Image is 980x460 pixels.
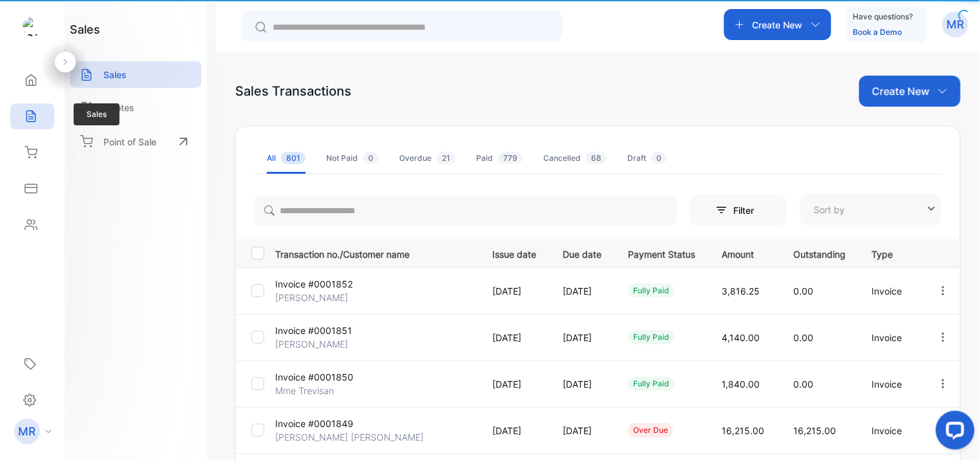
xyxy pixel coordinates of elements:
[363,152,379,164] span: 0
[103,135,156,149] p: Point of Sale
[103,68,127,81] p: Sales
[793,332,813,343] span: 0.00
[722,425,764,436] span: 16,215.00
[872,83,930,99] p: Create New
[492,284,536,298] p: [DATE]
[724,9,831,40] button: Create New
[793,425,836,436] span: 16,215.00
[70,21,100,38] h1: sales
[926,406,980,460] iframe: LiveChat chat widget
[722,286,760,297] span: 3,816.25
[70,94,202,121] a: Quotes
[103,101,134,114] p: Quotes
[722,379,760,390] span: 1,840.00
[872,331,910,344] p: Invoice
[793,245,846,261] p: Outstanding
[563,424,601,437] p: [DATE]
[651,152,667,164] span: 0
[733,204,762,217] p: Filter
[543,152,607,164] div: Cancelled
[628,423,673,437] div: over due
[74,103,120,125] span: Sales
[275,291,348,304] p: [PERSON_NAME]
[872,284,910,298] p: Invoice
[492,424,536,437] p: [DATE]
[492,331,536,344] p: [DATE]
[628,377,674,391] div: fully paid
[23,17,42,36] img: logo
[690,194,787,225] button: Filter
[722,245,767,261] p: Amount
[563,284,601,298] p: [DATE]
[872,424,910,437] p: Invoice
[800,194,942,225] button: Sort by
[19,423,36,440] p: MR
[275,417,353,430] p: Invoice #0001849
[627,152,667,164] div: Draft
[326,152,379,164] div: Not Paid
[947,16,964,33] p: MR
[275,337,348,351] p: [PERSON_NAME]
[492,377,536,391] p: [DATE]
[628,245,695,261] p: Payment Status
[943,9,968,40] button: MR
[859,76,961,107] button: Create New
[235,81,351,101] div: Sales Transactions
[70,127,202,156] a: Point of Sale
[793,379,813,390] span: 0.00
[275,245,476,261] p: Transaction no./Customer name
[563,245,601,261] p: Due date
[814,203,845,216] p: Sort by
[628,284,674,298] div: fully paid
[853,27,902,37] a: Book a Demo
[476,152,523,164] div: Paid
[492,245,536,261] p: Issue date
[722,332,760,343] span: 4,140.00
[275,370,353,384] p: Invoice #0001850
[872,245,910,261] p: Type
[563,331,601,344] p: [DATE]
[628,330,674,344] div: fully paid
[437,152,455,164] span: 21
[267,152,306,164] div: All
[563,377,601,391] p: [DATE]
[872,377,910,391] p: Invoice
[275,430,424,444] p: [PERSON_NAME] [PERSON_NAME]
[399,152,455,164] div: Overdue
[70,61,202,88] a: Sales
[793,286,813,297] span: 0.00
[753,18,803,32] p: Create New
[853,10,913,23] p: Have questions?
[281,152,306,164] span: 801
[275,277,353,291] p: Invoice #0001852
[275,384,342,397] p: Mme Trevisan
[498,152,523,164] span: 779
[586,152,607,164] span: 68
[275,324,352,337] p: Invoice #0001851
